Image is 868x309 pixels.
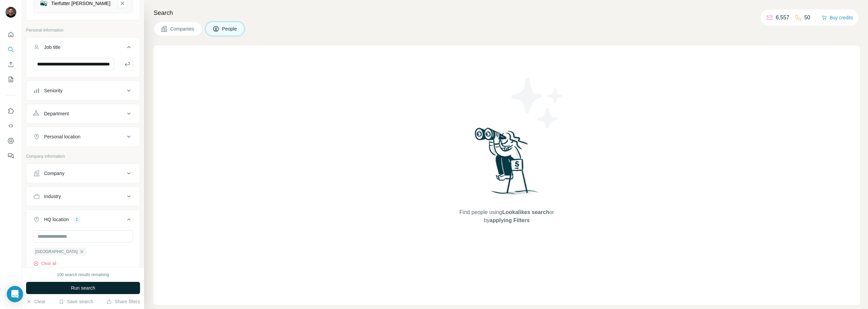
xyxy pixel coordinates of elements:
div: Company [44,170,64,177]
div: 1 [73,216,81,223]
span: applying Filters [490,217,530,223]
div: Personal location [44,133,80,140]
p: Company information [26,153,140,159]
p: 6,557 [776,14,789,22]
button: Feedback [5,150,16,162]
button: Clear [26,298,45,305]
button: My lists [5,73,16,85]
button: Save search [59,298,93,305]
div: Job title [44,44,60,51]
button: Enrich CSV [5,58,16,71]
div: HQ location [44,216,69,223]
button: Quick start [5,28,16,41]
button: Job title [26,39,140,58]
p: Personal information [26,27,140,33]
button: Buy credits [822,13,853,22]
div: Department [44,110,69,117]
p: 50 [804,14,810,22]
button: Use Surfe on LinkedIn [5,105,16,117]
span: Find people using or by [452,208,561,225]
img: Surfe Illustration - Stars [507,73,568,134]
div: Industry [44,193,61,200]
button: Clear all [33,260,56,267]
button: Search [5,43,16,56]
button: HQ location1 [26,211,140,230]
div: Seniority [44,87,62,94]
span: People [222,25,238,32]
span: Companies [170,25,195,32]
button: Company [26,165,140,181]
span: Run search [71,285,95,291]
div: 100 search results remaining [57,272,109,278]
button: Run search [26,282,140,294]
img: Avatar [5,7,16,18]
button: Dashboard [5,135,16,147]
h4: Search [154,8,860,18]
button: Department [26,105,140,122]
button: Use Surfe API [5,120,16,132]
div: Open Intercom Messenger [7,286,23,302]
button: Seniority [26,82,140,99]
span: Lookalikes search [502,209,549,215]
button: Personal location [26,129,140,145]
span: [GEOGRAPHIC_DATA] [35,249,78,255]
button: Industry [26,188,140,205]
img: Surfe Illustration - Woman searching with binoculars [472,126,542,201]
button: Share filters [106,298,140,305]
